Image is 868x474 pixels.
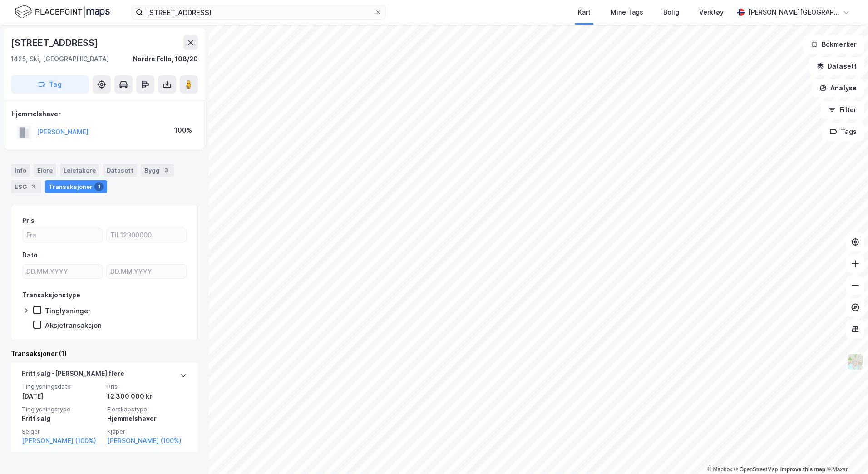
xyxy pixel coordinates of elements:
span: Tinglysningsdato [22,383,102,390]
div: Bygg [141,164,174,177]
a: Improve this map [780,466,825,473]
div: Info [11,164,30,177]
div: 3 [162,166,171,175]
div: ESG [11,180,41,193]
input: DD.MM.YYYY [107,265,186,278]
div: Aksjetransaksjon [45,321,102,330]
div: Kart [578,7,591,18]
img: Z [847,353,864,370]
span: Tinglysningstype [22,405,102,413]
iframe: Chat Widget [823,430,868,474]
div: Eiere [34,164,56,177]
div: Tinglysninger [45,306,91,315]
button: Tag [11,75,89,94]
button: Bokmerker [803,35,864,54]
input: Søk på adresse, matrikkel, gårdeiere, leietakere eller personer [143,5,375,19]
input: Til 12300000 [107,228,186,242]
div: Bolig [663,7,679,18]
div: 1425, Ski, [GEOGRAPHIC_DATA] [11,54,109,64]
button: Analyse [812,79,864,97]
div: [PERSON_NAME][GEOGRAPHIC_DATA] [748,7,839,18]
div: Nordre Follo, 108/20 [133,54,198,64]
div: Verktøy [699,7,724,18]
div: [DATE] [22,391,102,402]
button: Tags [822,123,864,141]
span: Pris [107,383,187,390]
a: Mapbox [707,466,732,473]
span: Kjøper [107,428,187,435]
div: Pris [22,215,35,226]
img: logo.f888ab2527a4732fd821a326f86c7f29.svg [15,4,110,20]
div: Hjemmelshaver [107,413,187,424]
div: 12 300 000 kr [107,391,187,402]
input: Fra [23,228,102,242]
div: Datasett [103,164,137,177]
div: Fritt salg - [PERSON_NAME] flere [22,368,124,383]
div: Dato [22,250,38,261]
button: Datasett [809,57,864,75]
a: OpenStreetMap [734,466,778,473]
span: Eierskapstype [107,405,187,413]
div: Kontrollprogram for chat [823,430,868,474]
a: [PERSON_NAME] (100%) [107,435,187,446]
div: 100% [174,125,192,136]
div: Transaksjoner (1) [11,348,198,359]
button: Filter [821,101,864,119]
div: Fritt salg [22,413,102,424]
div: Hjemmelshaver [11,109,197,119]
div: Transaksjoner [45,180,107,193]
input: DD.MM.YYYY [23,265,102,278]
a: [PERSON_NAME] (100%) [22,435,102,446]
div: Leietakere [60,164,99,177]
div: 1 [94,182,104,191]
div: Transaksjonstype [22,290,80,301]
div: Mine Tags [611,7,643,18]
div: 3 [29,182,38,191]
span: Selger [22,428,102,435]
div: [STREET_ADDRESS] [11,35,100,50]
